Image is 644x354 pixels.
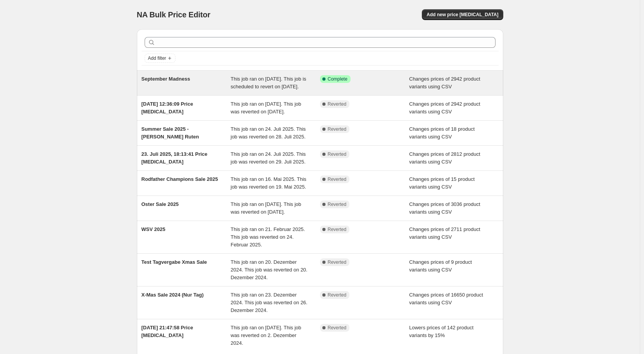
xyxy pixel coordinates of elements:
[328,101,347,107] span: Reverted
[409,126,475,140] span: Changes prices of 18 product variants using CSV
[231,226,305,248] span: This job ran on 21. Februar 2025. This job was reverted on 24. Februar 2025.
[231,176,306,190] span: This job ran on 16. Mai 2025. This job was reverted on 19. Mai 2025.
[409,226,480,240] span: Changes prices of 2711 product variants using CSV
[409,76,480,89] span: Changes prices of 2942 product variants using CSV
[409,292,483,305] span: Changes prices of 16650 product variants using CSV
[231,76,306,89] span: This job ran on [DATE]. This job is scheduled to revert on [DATE].
[427,12,498,18] span: Add new price [MEDICAL_DATA]
[142,76,190,82] span: September Madness
[328,151,347,157] span: Reverted
[145,54,175,63] button: Add filter
[328,259,347,265] span: Reverted
[422,9,503,20] button: Add new price [MEDICAL_DATA]
[409,201,480,215] span: Changes prices of 3036 product variants using CSV
[409,101,480,115] span: Changes prices of 2942 product variants using CSV
[148,55,166,61] span: Add filter
[142,101,193,115] span: [DATE] 12:36:09 Price [MEDICAL_DATA]
[328,126,347,132] span: Reverted
[231,101,301,115] span: This job ran on [DATE]. This job was reverted on [DATE].
[142,126,199,140] span: Summer Sale 2025 - [PERSON_NAME] Ruten
[231,259,307,280] span: This job ran on 20. Dezember 2024. This job was reverted on 20. Dezember 2024.
[328,292,347,298] span: Reverted
[231,325,301,346] span: This job ran on [DATE]. This job was reverted on 2. Dezember 2024.
[231,126,306,140] span: This job ran on 24. Juli 2025. This job was reverted on 28. Juli 2025.
[142,201,179,207] span: Oster Sale 2025
[328,176,347,182] span: Reverted
[142,226,165,232] span: WSV 2025
[142,176,218,182] span: Rodfather Champions Sale 2025
[231,292,307,313] span: This job ran on 23. Dezember 2024. This job was reverted on 26. Dezember 2024.
[142,292,204,298] span: X-Mas Sale 2024 (Nur Tag)
[231,201,301,215] span: This job ran on [DATE]. This job was reverted on [DATE].
[409,151,480,165] span: Changes prices of 2812 product variants using CSV
[409,259,472,273] span: Changes prices of 9 product variants using CSV
[328,226,347,233] span: Reverted
[409,176,475,190] span: Changes prices of 15 product variants using CSV
[328,325,347,331] span: Reverted
[328,201,347,207] span: Reverted
[137,10,211,19] span: NA Bulk Price Editor
[409,325,474,338] span: Lowers prices of 142 product variants by 15%
[328,76,347,82] span: Complete
[231,151,306,165] span: This job ran on 24. Juli 2025. This job was reverted on 29. Juli 2025.
[142,259,207,265] span: Test Tagvergabe Xmas Sale
[142,325,193,338] span: [DATE] 21:47:58 Price [MEDICAL_DATA]
[142,151,207,165] span: 23. Juli 2025, 18:13:41 Price [MEDICAL_DATA]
